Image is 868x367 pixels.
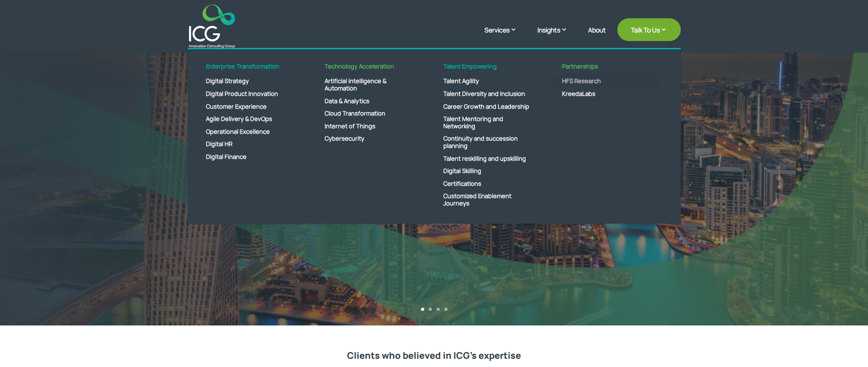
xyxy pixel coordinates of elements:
a: Talent reskilling and upskilling [434,152,539,165]
a: Services [484,25,526,48]
a: KreedaLabs [553,88,658,100]
iframe: Chat Widget [716,268,868,367]
a: 1 [421,308,424,311]
a: Data & Analytics [316,95,421,108]
a: Cybersecurity [316,132,421,145]
a: HFS Research [553,75,658,88]
a: Enterprise Transformation [197,63,302,75]
a: Customer Experience [197,100,302,113]
a: 2 [429,308,432,311]
a: Career Growth and Leadership [434,100,539,113]
a: Customized Enablement Journeys [434,190,539,210]
a: Talk To Us [617,18,681,41]
a: Certifications [434,178,539,190]
a: 3 [437,308,440,311]
h2: Clients who believed in ICG’s expertise [188,350,681,366]
a: Agile Delivery & DevOps [197,113,302,126]
a: Digital HR [197,138,302,151]
a: 4 [444,308,447,311]
a: Technology Acceleration [316,63,421,75]
a: Internet of Things [316,120,421,133]
a: Talent Diversity and Inclusion [434,88,539,100]
a: Digital Strategy [197,75,302,88]
a: Digital Product Innovation [197,88,302,100]
a: Talent Agility [434,75,539,88]
a: Digital Skilling [434,165,539,178]
img: ICG [189,5,235,48]
a: Partnerships [553,63,658,75]
a: Operational Excellence [197,126,302,138]
a: Continuity and succession planning [434,132,539,152]
div: Keywords by Traffic [101,54,154,60]
a: About [588,26,606,48]
a: Cloud Transformation [316,107,421,120]
a: Talent Mentoring and Networking [434,113,539,132]
a: Digital Finance [197,151,302,163]
a: Artificial intelligence & Automation [316,75,421,94]
a: Talent Empowering [434,63,539,75]
a: Insights [537,25,577,48]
